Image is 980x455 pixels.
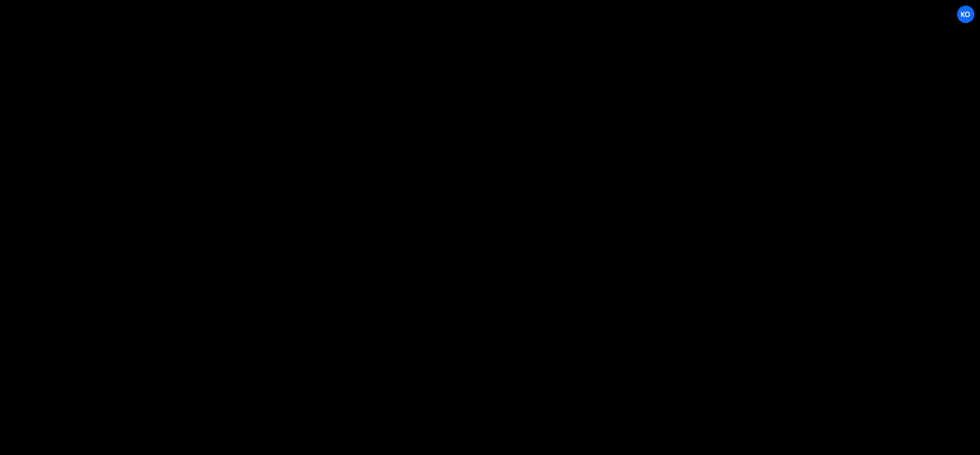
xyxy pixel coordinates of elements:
[39,270,188,280] span: Save to Github
[627,413,680,421] strong: Save and Publish
[461,71,530,79] div: Dev and prod in sync
[631,104,968,129] div: how do I upload my prompt to webflow
[627,327,680,335] strong: Publish Your Site
[268,71,298,79] div: 1 hour ago
[619,71,690,81] h2: [PERSON_NAME]
[627,379,942,396] li: : Similar to the project settings, you can add your JavaScript code in the "Before tag" section.
[39,35,75,47] h2: Settings
[839,5,953,24] a: Connected to Webflow
[39,115,202,137] input: Project name
[39,418,202,440] button: Save
[633,132,965,143] div: You
[957,5,975,24] a: KO
[627,207,701,215] strong: Access Project Settings
[627,302,942,310] li: : After adding your code, make sure to save your changes.
[39,251,188,261] span: Show warnings
[842,66,923,85] button: Start new chat
[603,29,730,53] div: Chat with [PERSON_NAME]
[627,413,942,422] li: : Save your changes and publish the site.
[627,378,673,387] strong: Add Your Code
[627,345,942,362] li: : Click on the page you want to edit in the Pages panel, then click on the gear icon to open the ...
[250,71,298,79] div: Saved
[39,151,56,162] label: Color
[614,153,950,445] div: To upload your prompt or any custom code to Webflow, you typically follow these steps: Make sure ...
[627,207,942,216] li: : Click on the gear icon (Project Settings) in the left sidebar.
[627,232,710,241] strong: Go to the Custom Code Tab
[39,232,188,242] span: Support trailing slashes on URL
[2,2,27,27] a: 🤙
[627,301,671,310] strong: Save Changes
[622,173,942,422] ul: If you want to add code to a specific page instead of the entire project, you can do that in the ...
[39,8,61,20] div: KOTS
[627,172,711,181] strong: Open Your Webflow Project
[39,100,76,110] label: Project Title
[627,233,942,241] li: : In the Project Settings, navigate to the "Custom Code" tab.
[732,29,818,53] div: Documentation
[447,5,533,24] button: Code + Tools
[39,213,188,223] span: Minify production files
[627,173,942,190] li: : Log in to your Webflow account and open the project where you want to add your custom code.
[286,36,329,46] div: New File
[627,344,699,353] strong: Open the Page Settings
[39,310,202,334] a: Connected to Webflow
[627,259,942,284] li: : You can add your JavaScript code in the "Before tag" section if you want it to run after the pa...
[233,36,265,46] div: KOTS.css
[627,258,673,267] strong: Add Your Code
[627,327,942,336] li: : Finally, publish your site to see the changes live.
[536,65,586,84] button: Save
